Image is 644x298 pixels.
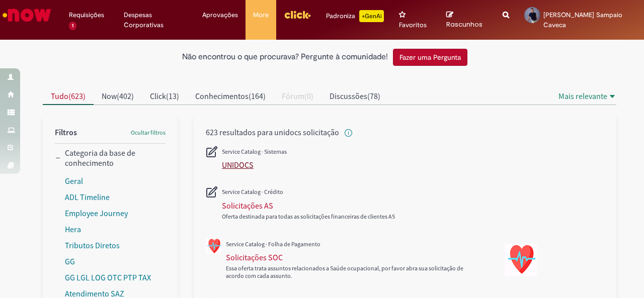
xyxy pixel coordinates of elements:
[359,10,384,22] p: +GenAi
[202,10,238,20] span: Aprovações
[69,10,104,20] span: Requisições
[399,20,427,30] span: Favoritos
[326,10,384,22] div: Padroniza
[182,53,388,62] h2: Não encontrou o que procurava? Pergunte à comunidade!
[543,11,622,29] span: [PERSON_NAME] Sampaio Caveca
[124,10,187,30] span: Despesas Corporativas
[1,5,53,25] img: ServiceNow
[393,49,467,66] button: Fazer uma Pergunta
[446,11,488,29] a: Rascunhos
[253,10,269,20] span: More
[284,7,311,22] img: click_logo_yellow_360x200.png
[446,20,482,29] span: Rascunhos
[69,22,76,30] span: 1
